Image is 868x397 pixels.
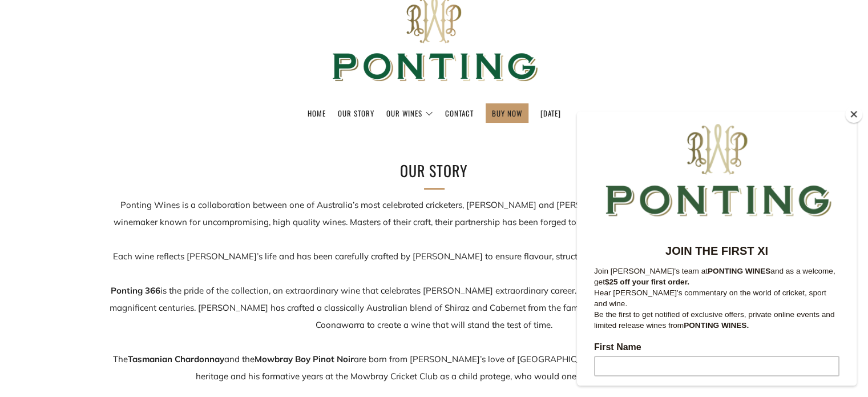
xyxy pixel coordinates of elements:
[492,104,522,122] a: BUY NOW
[308,104,326,122] a: Home
[17,154,263,176] p: Join [PERSON_NAME]'s team at and as a welcome, get
[17,375,263,395] input: Subscribe
[128,354,224,364] strong: Tasmanian Chardonnay
[386,104,433,122] a: Our Wines
[28,166,112,175] strong: $25 off your first order.
[88,133,191,146] strong: JOIN THE FIRST XI
[338,104,374,122] a: Our Story
[845,106,862,123] button: Close
[17,327,263,340] label: Email
[540,104,561,122] a: [DATE]
[107,210,172,218] strong: PONTING WINES.
[111,285,160,296] strong: Ponting 366
[17,279,263,292] label: Last Name
[246,159,623,183] h2: Our Story
[445,104,474,122] a: Contact
[255,354,354,364] strong: Mowbray Boy Pinot Noir
[131,155,193,164] strong: PONTING WINES
[17,198,263,219] p: Be the first to get notified of exclusive offers, private online events and limited release wines...
[17,231,263,244] label: First Name
[17,176,263,198] p: Hear [PERSON_NAME]'s commentary on the world of cricket, sport and wine.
